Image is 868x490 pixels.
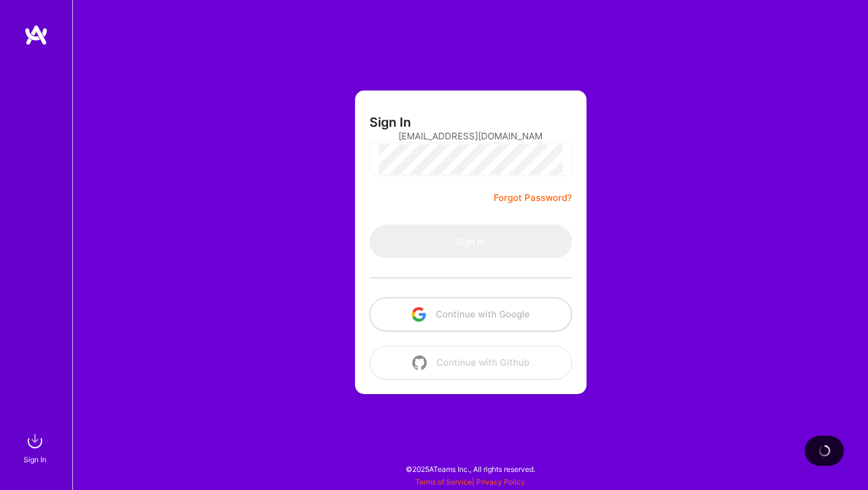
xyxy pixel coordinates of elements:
img: sign in [23,429,47,453]
a: Privacy Policy [476,477,525,486]
div: © 2025 ATeams Inc., All rights reserved. [72,454,868,484]
div: Sign In [24,453,46,466]
a: Forgot Password? [494,191,572,205]
input: Email... [398,121,543,151]
span: | [415,477,525,486]
img: icon [412,307,426,322]
a: Terms of Service [415,477,472,486]
img: icon [412,355,427,370]
a: sign inSign In [25,429,47,466]
button: Continue with Github [370,346,572,380]
button: Continue with Google [370,297,572,331]
h3: Sign In [370,115,411,130]
button: Sign In [370,224,572,258]
img: loading [817,443,832,458]
img: logo [24,24,48,46]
